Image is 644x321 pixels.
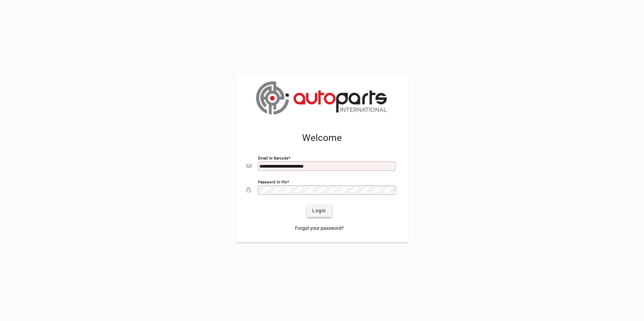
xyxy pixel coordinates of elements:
mat-label: Password or Pin [258,179,287,184]
span: Forgot your password? [295,225,344,232]
h2: Welcome [247,132,397,144]
span: Login [312,207,326,214]
a: Forgot your password? [292,222,347,235]
button: Login [307,205,331,217]
mat-label: Email or Barcode [258,155,288,160]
